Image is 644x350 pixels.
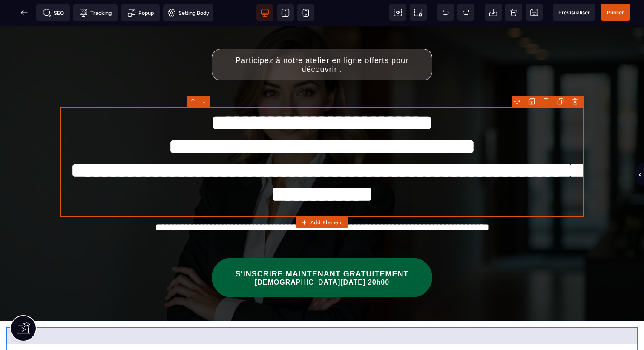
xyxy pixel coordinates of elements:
[127,9,154,17] span: Popup
[6,319,638,346] h1: Pourquoi choisir cette stratégie ?
[607,9,624,16] span: Publier
[43,9,64,17] span: SEO
[389,4,406,21] span: View components
[167,9,209,17] span: Setting Body
[553,4,595,21] span: Preview
[212,232,433,272] button: S'INSCRIRE MAINTENANT GRATUITEMENT[DEMOGRAPHIC_DATA][DATE] 20h00
[296,216,348,228] button: Add Element
[310,219,343,225] strong: Add Element
[79,9,112,17] span: Tracking
[558,9,590,16] span: Previsualiser
[410,4,427,21] span: Screenshot
[212,23,433,55] button: Participez à notre atelier en ligne offerts pour découvrir :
